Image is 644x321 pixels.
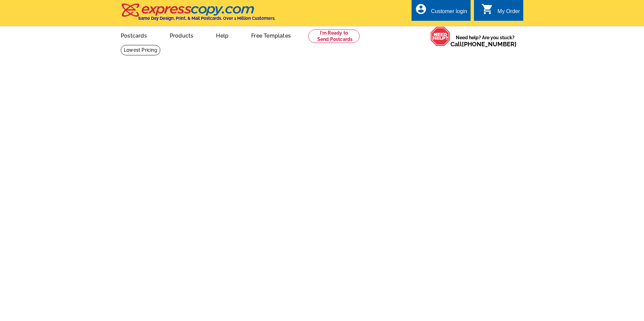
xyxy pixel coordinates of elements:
[481,3,493,15] i: shopping_cart
[205,27,239,43] a: Help
[240,27,302,43] a: Free Templates
[497,8,520,18] div: My Order
[481,7,520,16] a: shopping_cart My Order
[450,41,517,48] span: Call
[431,8,467,18] div: Customer login
[450,34,520,48] span: Need help? Are you stuck?
[159,27,204,43] a: Products
[138,16,275,21] h4: Same Day Design, Print, & Mail Postcards. Over 1 Million Customers.
[415,3,427,15] i: account_circle
[415,7,467,16] a: account_circle Customer login
[462,41,517,48] a: [PHONE_NUMBER]
[110,27,158,43] a: Postcards
[121,8,275,21] a: Same Day Design, Print, & Mail Postcards. Over 1 Million Customers.
[430,26,450,46] img: help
